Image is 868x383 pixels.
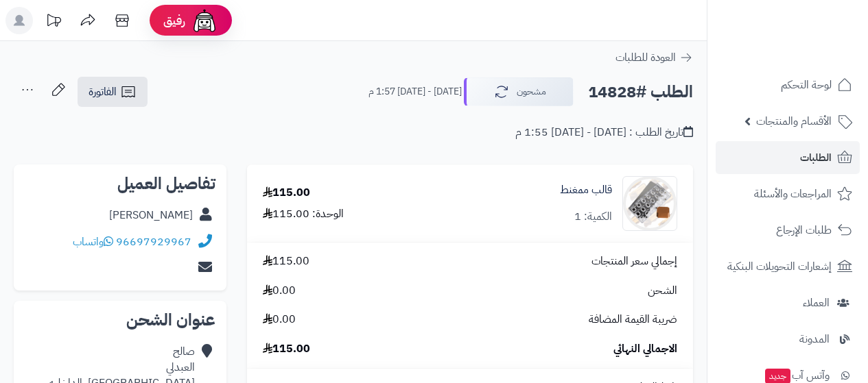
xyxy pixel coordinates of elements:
[716,250,860,283] a: إشعارات التحويلات البنكية
[263,206,344,222] div: الوحدة: 115.00
[756,112,832,131] span: الأقسام والمنتجات
[560,182,612,198] a: قالب ممغنط
[263,312,296,328] span: 0.00
[36,7,71,38] a: تحديثات المنصة
[623,176,677,231] img: 2%20-%202020-10-18T031245.484-90x90.png
[799,330,830,349] span: المدونة
[591,254,677,269] span: إجمالي سعر المنتجات
[716,214,860,247] a: طلبات الإرجاع
[648,283,677,299] span: الشحن
[775,34,855,62] img: logo-2.png
[78,77,148,107] a: الفاتورة
[716,177,860,210] a: المراجعات والأسئلة
[109,208,193,223] div: [PERSON_NAME]
[464,77,574,106] button: مشحون
[613,341,677,357] span: الاجمالي النهائي
[89,84,117,100] span: الفاتورة
[754,184,832,203] span: المراجعات والأسئلة
[515,125,693,140] div: تاريخ الطلب : [DATE] - [DATE] 1:55 م
[73,234,113,250] a: واتساب
[116,234,191,250] a: 96697929967
[25,312,215,328] h2: عنوان الشحن
[368,85,462,99] small: [DATE] - [DATE] 1:57 م
[263,254,309,269] span: 115.00
[588,78,693,106] h2: الطلب #14828
[615,49,693,66] a: العودة للطلبات
[615,49,676,66] span: العودة للطلبات
[25,175,215,192] h2: تفاصيل العميل
[191,7,218,34] img: ai-face.png
[716,141,860,174] a: الطلبات
[574,209,612,225] div: الكمية: 1
[803,293,830,312] span: العملاء
[263,283,296,299] span: 0.00
[263,185,310,201] div: 115.00
[781,75,832,95] span: لوحة التحكم
[163,12,185,29] span: رفيق
[589,312,677,328] span: ضريبة القيمة المضافة
[716,286,860,319] a: العملاء
[727,257,832,276] span: إشعارات التحويلات البنكية
[716,323,860,356] a: المدونة
[716,69,860,101] a: لوحة التحكم
[263,341,310,357] span: 115.00
[800,148,832,167] span: الطلبات
[776,221,832,240] span: طلبات الإرجاع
